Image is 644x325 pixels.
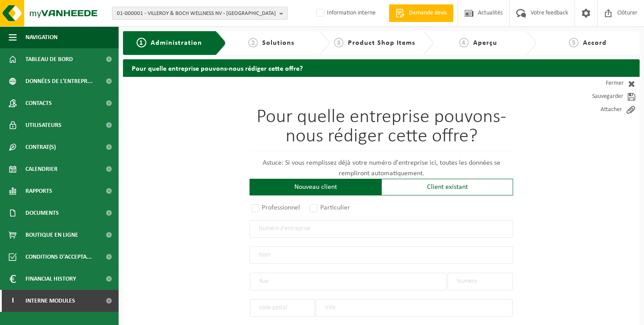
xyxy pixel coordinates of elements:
[25,224,78,246] span: Boutique en ligne
[250,108,513,151] h1: Pour quelle entreprise pouvons-nous rédiger cette offre?
[348,40,415,47] span: Product Shop Items
[9,290,17,312] span: I
[117,7,276,20] span: 01-000001 - VILLEROY & BOCH WELLNESS NV - [GEOGRAPHIC_DATA]
[569,38,579,47] span: 5
[308,202,353,214] label: Particulier
[25,158,58,180] span: Calendrier
[25,92,52,114] span: Contacts
[262,40,294,47] span: Solutions
[448,273,513,290] input: Numéro
[381,179,513,195] div: Client existant
[334,38,344,47] span: 3
[583,40,607,47] span: Accord
[25,268,76,290] span: Financial History
[459,38,469,47] span: 4
[315,7,376,20] label: Information interne
[250,179,381,195] div: Nouveau client
[389,4,453,22] a: Demande devis
[250,246,513,264] input: Nom
[25,26,58,48] span: Navigation
[473,40,497,47] span: Aperçu
[561,77,640,90] a: Fermer
[561,90,640,103] a: Sauvegarder
[334,38,415,48] a: 3Product Shop Items
[137,38,146,47] span: 1
[541,38,635,48] a: 5Accord
[248,38,258,47] span: 2
[25,48,73,70] span: Tableau de bord
[316,299,513,317] input: Ville
[112,7,288,20] button: 01-000001 - VILLEROY & BOCH WELLNESS NV - [GEOGRAPHIC_DATA]
[25,180,52,202] span: Rapports
[250,220,513,238] input: Numéro d'entreprise
[123,59,640,76] h2: Pour quelle entreprise pouvons-nous rédiger cette offre?
[250,158,513,179] p: Astuce: Si vous remplissez déjà votre numéro d'entreprise ici, toutes les données se rempliront a...
[25,202,59,224] span: Documents
[438,38,519,48] a: 4Aperçu
[25,70,93,92] span: Données de l'entrepr...
[250,299,315,317] input: code postal
[130,38,209,48] a: 1Administration
[151,40,202,47] span: Administration
[407,9,449,18] span: Demande devis
[25,246,92,268] span: Conditions d'accepta...
[250,273,447,290] input: Rue
[25,114,62,136] span: Utilisateurs
[25,136,56,158] span: Contrat(s)
[250,202,303,214] label: Professionnel
[561,103,640,116] a: Attacher
[231,38,312,48] a: 2Solutions
[25,290,75,312] span: Interne modules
